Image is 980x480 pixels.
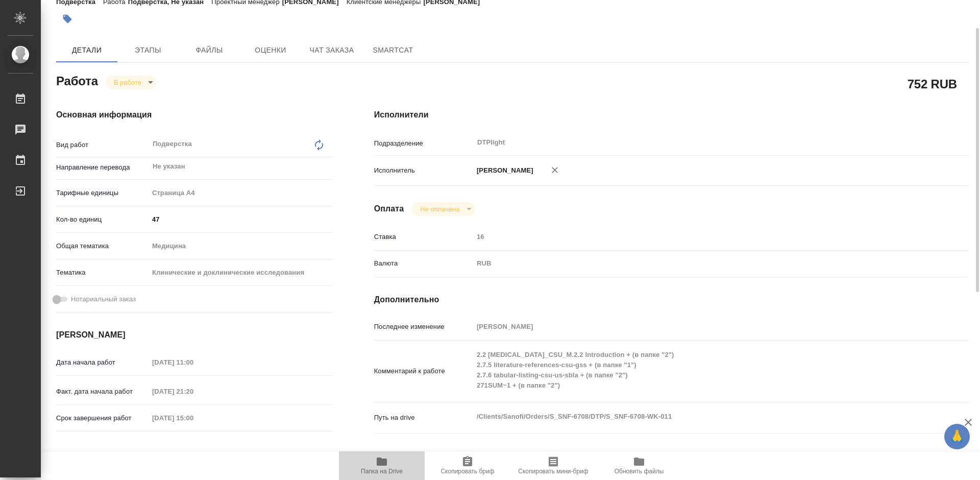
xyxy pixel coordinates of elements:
button: Не оплачена [417,205,462,213]
button: 🙏 [944,424,970,449]
p: Вид работ [56,140,149,150]
span: Файлы [185,44,234,57]
div: Медицина [149,237,333,255]
h2: Работа [56,71,98,89]
div: В работе [106,76,157,89]
p: Тематика [56,268,149,278]
div: Клинические и доклинические исследования [149,264,333,281]
h4: Исполнители [374,109,969,121]
input: ✎ Введи что-нибудь [149,212,333,227]
button: Скопировать мини-бриф [510,451,596,480]
p: Подразделение [374,138,473,149]
p: Валюта [374,258,473,269]
span: Скопировать бриф [440,468,494,475]
div: Страница А4 [149,184,333,202]
span: Папка на Drive [361,468,403,475]
button: Папка на Drive [339,451,425,480]
span: Обновить файлы [615,468,664,475]
span: Детали [62,44,111,57]
input: Пустое поле [473,319,919,334]
span: Нотариальный заказ [71,294,136,304]
h4: [PERSON_NAME] [56,329,333,341]
p: Срок завершения работ [56,413,149,423]
span: Этапы [124,44,173,57]
input: Пустое поле [149,450,238,465]
p: Комментарий к работе [374,366,473,376]
h4: Дополнительно [374,294,969,306]
h4: Оплата [374,203,404,215]
textarea: 2.2 [MEDICAL_DATA]_CSU_M.2.2 Introduction + (в папке "2") 2.7.5 literature-references-csu-gss + (... [473,346,919,394]
textarea: /Clients/Sanofi/Orders/S_SNF-6708/DTP/S_SNF-6708-WK-011 [473,408,919,425]
h4: Основная информация [56,109,333,121]
p: Общая тематика [56,241,149,251]
input: Пустое поле [149,355,238,370]
h2: 752 RUB [908,75,957,92]
button: В работе [111,78,144,87]
p: Кол-во единиц [56,214,149,225]
span: Чат заказа [307,44,356,57]
p: Ставка [374,232,473,242]
p: Дата начала работ [56,357,149,368]
p: [PERSON_NAME] [473,165,533,176]
button: Обновить файлы [596,451,682,480]
p: Тарифные единицы [56,188,149,198]
p: Направление перевода [56,162,149,173]
div: RUB [473,255,919,272]
span: 🙏 [948,426,966,447]
p: Путь на drive [374,413,473,423]
input: Пустое поле [473,229,919,244]
p: Факт. дата начала работ [56,387,149,397]
p: Исполнитель [374,165,473,176]
p: Последнее изменение [374,322,473,332]
span: Оценки [246,44,295,57]
button: Скопировать бриф [425,451,510,480]
button: Добавить тэг [56,8,79,30]
button: Удалить исполнителя [544,159,566,181]
input: Пустое поле [149,411,238,425]
span: Скопировать мини-бриф [518,468,588,475]
div: В работе [412,202,475,216]
span: SmartCat [369,44,418,57]
input: Пустое поле [149,384,238,399]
